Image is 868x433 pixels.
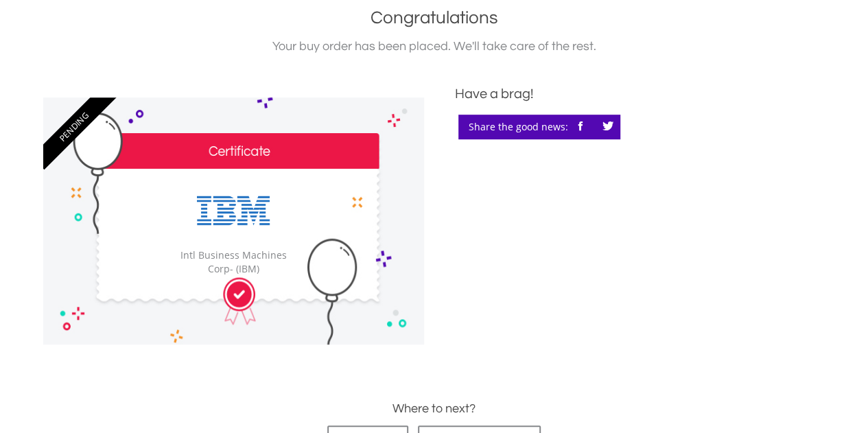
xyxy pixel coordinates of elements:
img: EQU.US.IBM.png [183,179,283,242]
h1: Congratulations [43,5,825,30]
span: - (IBM) [230,263,259,276]
div: Your buy order has been placed. We'll take care of the rest. [43,37,825,56]
div: Have a brag! [455,84,825,104]
h3: Where to next? [43,399,825,419]
div: Share the good news: [458,115,620,139]
div: Intl Business Machines Corp [167,249,300,277]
